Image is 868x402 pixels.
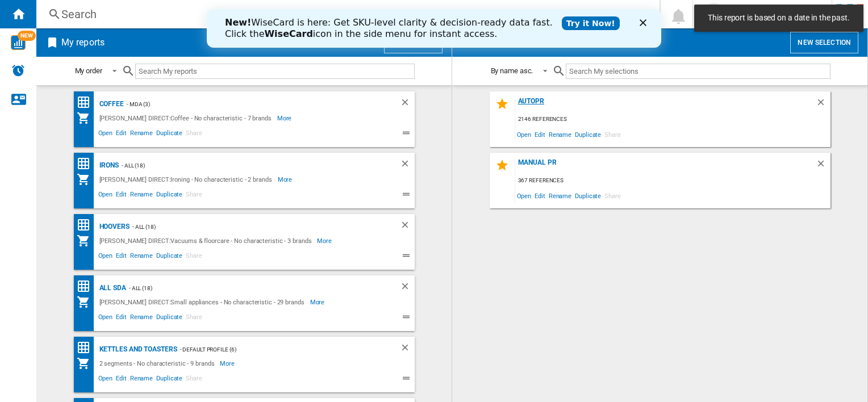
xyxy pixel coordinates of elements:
[77,357,97,370] div: My Assortment
[97,234,318,248] div: [PERSON_NAME] DIRECT:Vacuums & floorcare - No characteristic - 3 brands
[816,158,831,174] div: Delete
[184,128,204,141] span: Share
[97,128,115,141] span: Open
[515,97,816,112] div: AUTOPR
[97,250,115,264] span: Open
[277,111,294,125] span: More
[97,312,115,325] span: Open
[119,158,377,173] div: - ALL (18)
[573,127,603,142] span: Duplicate
[547,188,573,203] span: Rename
[547,127,573,142] span: Rename
[59,32,107,53] h2: My reports
[128,373,155,387] span: Rename
[184,373,204,387] span: Share
[77,95,97,110] div: Price Ranking
[75,66,102,75] div: My order
[97,189,115,203] span: Open
[77,157,97,171] div: Price Ranking
[77,173,97,186] div: My Assortment
[220,357,236,370] span: More
[400,158,415,173] div: Delete
[533,188,547,203] span: Edit
[126,281,377,295] div: - ALL (18)
[155,250,184,264] span: Duplicate
[278,173,294,186] span: More
[97,373,115,387] span: Open
[533,127,547,142] span: Edit
[97,97,124,111] div: Coffee
[603,127,623,142] span: Share
[566,64,830,79] input: Search My selections
[128,189,155,203] span: Rename
[97,357,220,370] div: 2 segments - No characteristic - 9 brands
[155,312,184,325] span: Duplicate
[400,342,415,357] div: Delete
[310,295,327,309] span: More
[97,220,130,234] div: Hoovers
[400,281,415,295] div: Delete
[77,111,97,125] div: My Assortment
[128,128,155,141] span: Rename
[317,234,333,248] span: More
[97,281,126,295] div: All SDA
[114,250,128,264] span: Edit
[128,312,155,325] span: Rename
[97,173,278,186] div: [PERSON_NAME] DIRECT:Ironing - No characteristic - 2 brands
[135,64,415,79] input: Search My reports
[77,234,97,248] div: My Assortment
[573,188,603,203] span: Duplicate
[515,188,533,203] span: Open
[177,342,377,357] div: - Default profile (6)
[184,189,204,203] span: Share
[155,128,184,141] span: Duplicate
[184,312,204,325] span: Share
[97,158,119,173] div: Irons
[97,295,310,309] div: [PERSON_NAME] DIRECT:Small appliances - No characteristic - 29 brands
[515,112,831,127] div: 2146 references
[114,128,128,141] span: Edit
[603,188,623,203] span: Share
[515,158,816,174] div: MANUAL PR
[97,342,177,357] div: Kettles and Toasters
[790,32,858,53] button: New selection
[77,295,97,309] div: My Assortment
[61,6,630,22] div: Search
[400,97,415,111] div: Delete
[155,189,184,203] span: Duplicate
[491,66,533,75] div: By name asc.
[184,250,204,264] span: Share
[77,218,97,232] div: Price Ranking
[18,31,36,41] span: NEW
[11,64,25,77] img: alerts-logo.svg
[155,373,184,387] span: Duplicate
[128,250,155,264] span: Rename
[124,97,377,111] div: - mda (3)
[515,127,533,142] span: Open
[77,341,97,355] div: Price Ranking
[114,189,128,203] span: Edit
[816,97,831,112] div: Delete
[515,174,831,188] div: 367 references
[11,35,26,50] img: wise-card.svg
[207,9,661,48] iframe: Intercom live chat banner
[433,10,444,17] div: Close
[77,279,97,294] div: Price Ranking
[97,111,277,125] div: [PERSON_NAME] DIRECT:Coffee - No characteristic - 7 brands
[704,12,853,24] span: This report is based on a date in the past.
[400,220,415,234] div: Delete
[114,312,128,325] span: Edit
[114,373,128,387] span: Edit
[130,220,377,234] div: - ALL (18)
